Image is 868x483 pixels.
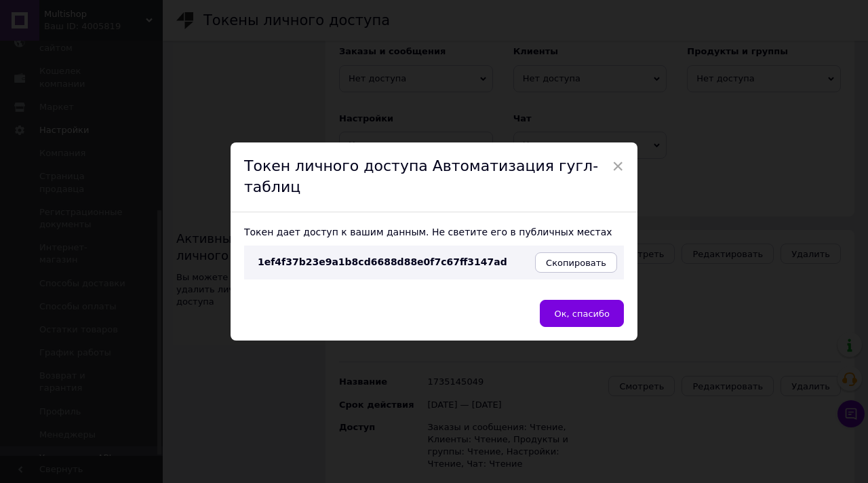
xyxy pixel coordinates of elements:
span: 1ef4f37b23e9a1b8cd6688d88e0f7c67ff3147ad [258,256,507,267]
span: × [612,155,624,178]
div: Токен дает доступ к вашим данным. Не светите его в публичных местах [244,226,624,239]
span: Скопировать [546,258,606,268]
div: Токен личного доступа Автоматизация гугл-таблиц [231,142,637,212]
button: Ок, спасибо [540,300,624,327]
span: Ок, спасибо [554,309,610,319]
button: Скопировать [535,252,617,273]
